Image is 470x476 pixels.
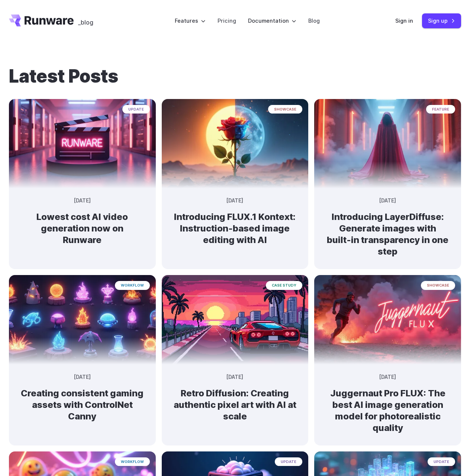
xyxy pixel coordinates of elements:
img: a red sports car on a futuristic highway with a sunset and city skyline in the background, styled... [162,275,309,364]
img: An array of glowing, stylized elemental orbs and flames in various containers and stands, depicte... [9,275,156,364]
label: Documentation [248,16,296,25]
label: Features [175,16,206,25]
h2: Retro Diffusion: Creating authentic pixel art with AI at scale [174,387,297,422]
img: A cloaked figure made entirely of bending light and heat distortion, slightly warping the scene b... [314,99,461,188]
time: [DATE] [226,373,243,381]
time: [DATE] [74,197,91,205]
a: _blog [78,15,93,26]
span: showcase [268,105,302,114]
span: case study [266,281,302,290]
span: workflow [115,281,150,290]
time: [DATE] [74,373,91,381]
h2: Lowest cost AI video generation now on Runware [21,211,144,246]
img: Neon-lit movie clapperboard with the word 'RUNWARE' in a futuristic server room [9,99,156,188]
img: Surreal rose in a desert landscape, split between day and night with the sun and moon aligned beh... [162,99,309,188]
span: update [428,457,455,466]
h1: Latest Posts [9,66,461,87]
a: Sign up [422,13,461,28]
a: Neon-lit movie clapperboard with the word 'RUNWARE' in a futuristic server room update [DATE] Low... [9,182,156,258]
span: update [275,457,302,466]
h2: Introducing LayerDiffuse: Generate images with built-in transparency in one step [326,211,449,257]
time: [DATE] [379,373,396,381]
h2: Creating consistent gaming assets with ControlNet Canny [21,387,144,422]
a: Surreal rose in a desert landscape, split between day and night with the sun and moon aligned beh... [162,182,309,258]
h2: Juggernaut Pro FLUX: The best AI image generation model for photorealistic quality [326,387,449,434]
a: A cloaked figure made entirely of bending light and heat distortion, slightly warping the scene b... [314,182,461,269]
a: Sign in [395,16,413,25]
span: workflow [115,457,150,466]
a: Blog [308,16,320,25]
img: creative ad image of powerful runner leaving a trail of pink smoke and sparks, speed, lights floa... [314,275,461,364]
a: creative ad image of powerful runner leaving a trail of pink smoke and sparks, speed, lights floa... [314,358,461,445]
a: a red sports car on a futuristic highway with a sunset and city skyline in the background, styled... [162,358,309,434]
a: Pricing [218,16,236,25]
span: update [122,105,150,114]
a: An array of glowing, stylized elemental orbs and flames in various containers and stands, depicte... [9,358,156,434]
span: feature [426,105,455,114]
time: [DATE] [379,197,396,205]
h2: Introducing FLUX.1 Kontext: Instruction-based image editing with AI [174,211,297,246]
time: [DATE] [226,197,243,205]
a: Go to / [9,15,74,26]
span: showcase [421,281,455,290]
span: _blog [78,19,93,25]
